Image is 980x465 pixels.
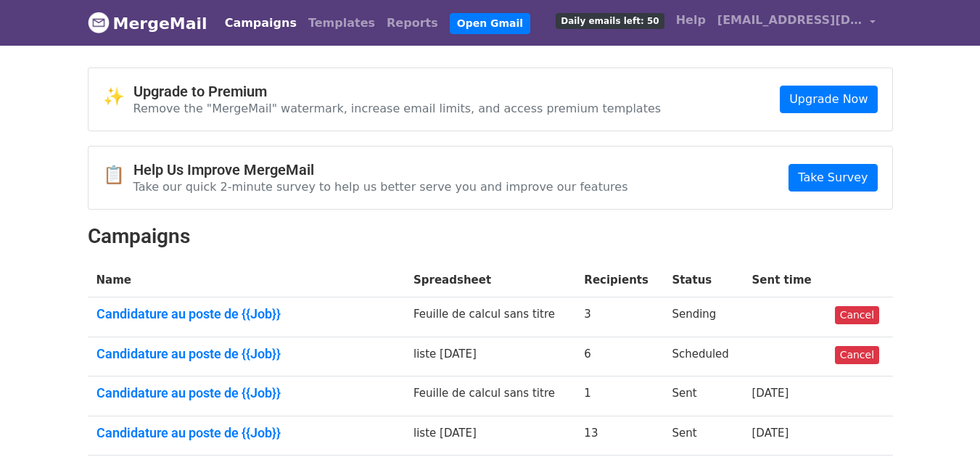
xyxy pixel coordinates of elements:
th: Recipients [575,263,663,297]
a: Candidature au poste de {{Job}} [96,385,397,401]
a: Take Survey [788,164,877,192]
td: Feuille de calcul sans titre [405,297,575,337]
th: Status [663,263,743,297]
td: Sending [663,297,743,337]
th: Spreadsheet [405,263,575,297]
a: Help [670,6,712,35]
a: Candidature au poste de {{Job}} [96,306,397,322]
p: Take our quick 2-minute survey to help us better serve you and improve our features [133,179,628,194]
th: Name [88,263,405,297]
span: 📋 [103,165,133,186]
a: Cancel [835,306,879,324]
h4: Help Us Improve MergeMail [133,161,628,178]
a: Open Gmail [450,13,530,34]
a: Upgrade Now [780,86,877,113]
td: Sent [663,376,743,416]
a: Campaigns [219,9,302,38]
th: Sent time [744,263,826,297]
td: liste [DATE] [405,337,575,376]
p: Remove the "MergeMail" watermark, increase email limits, and access premium templates [133,101,662,116]
a: [EMAIL_ADDRESS][DOMAIN_NAME] [712,6,881,40]
a: Candidature au poste de {{Job}} [96,425,397,441]
span: Daily emails left: 50 [556,13,664,29]
span: [EMAIL_ADDRESS][DOMAIN_NAME] [717,12,862,29]
td: 3 [575,297,663,337]
a: Candidature au poste de {{Job}} [96,346,397,362]
img: MergeMail logo [88,12,110,33]
a: Daily emails left: 50 [550,6,670,35]
a: [DATE] [752,387,789,400]
a: Reports [381,9,444,38]
h4: Upgrade to Premium [133,83,662,100]
td: Feuille de calcul sans titre [405,376,575,416]
a: MergeMail [88,8,207,38]
h2: Campaigns [88,224,893,249]
a: Cancel [835,346,879,364]
a: Templates [302,9,381,38]
a: [DATE] [752,427,789,440]
span: ✨ [103,86,133,107]
td: 13 [575,416,663,456]
td: Sent [663,416,743,456]
td: 6 [575,337,663,376]
td: 1 [575,376,663,416]
td: liste [DATE] [405,416,575,456]
td: Scheduled [663,337,743,376]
